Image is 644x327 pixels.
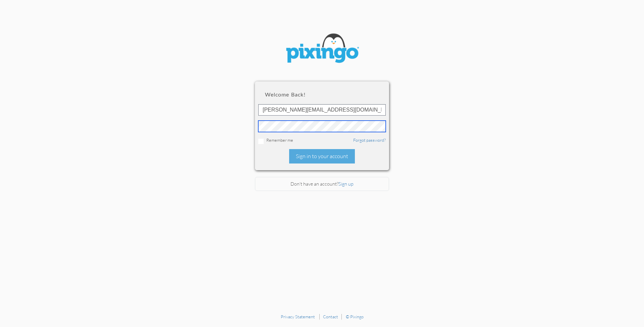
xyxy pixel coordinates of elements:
a: Sign up [338,181,354,187]
a: © Pixingo [346,314,364,319]
div: Remember me [258,137,386,144]
img: pixingo logo [282,30,362,68]
input: ID or Email [258,104,386,116]
a: Privacy Statement [281,314,315,319]
a: Contact [323,314,338,319]
div: Don't have an account? [255,177,389,191]
div: Sign in to your account [289,149,355,163]
a: Forgot password? [353,137,386,143]
h2: Welcome back! [265,91,379,97]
